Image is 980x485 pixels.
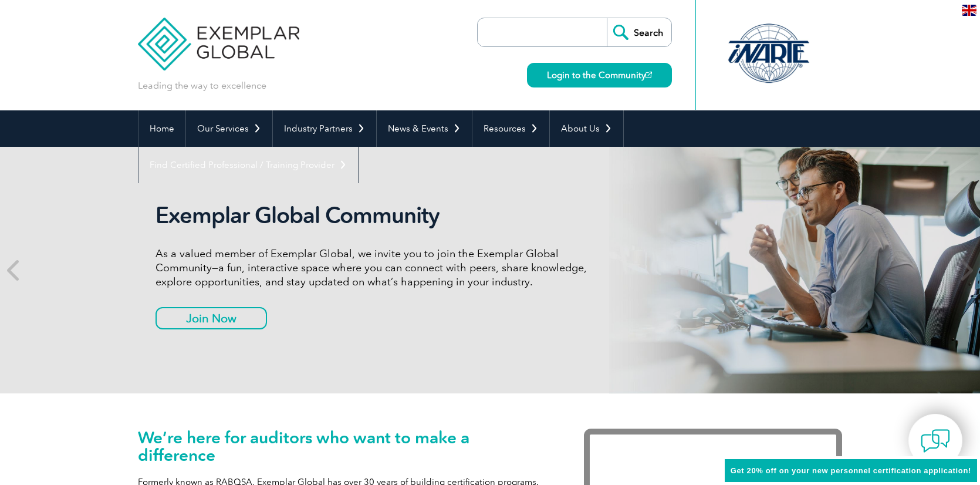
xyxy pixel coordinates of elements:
[186,110,272,147] a: Our Services
[607,18,671,46] input: Search
[138,429,549,464] h1: We’re here for auditors who want to make a difference
[156,202,596,229] h2: Exemplar Global Community
[156,247,596,289] p: As a valued member of Exemplar Global, we invite you to join the Exemplar Global Community—a fun,...
[731,466,971,475] span: Get 20% off on your new personnel certification application!
[377,110,472,147] a: News & Events
[527,63,672,87] a: Login to the Community
[921,426,950,456] img: contact-chat.png
[550,110,623,147] a: About Us
[273,110,376,147] a: Industry Partners
[138,147,358,183] a: Find Certified Professional / Training Provider
[646,72,652,78] img: open_square.png
[138,110,185,147] a: Home
[138,79,266,92] p: Leading the way to excellence
[962,5,976,16] img: en
[156,307,267,329] a: Join Now
[472,110,549,147] a: Resources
